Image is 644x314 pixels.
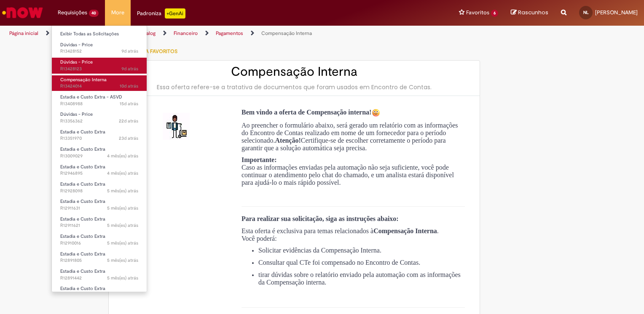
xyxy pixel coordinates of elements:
[117,83,471,91] div: Essa oferta refere-se a tratativa de documentos que foram usados em Encontro de Contas.
[52,162,147,178] a: Aberto R12946895 : Estadia e Custo Extra
[60,153,138,160] span: R13009029
[511,9,548,17] a: Rascunhos
[52,128,147,143] a: Aberto R13351970 : Estadia e Custo Extra
[60,216,105,222] span: Estadia e Custo Extra
[52,197,147,213] a: Aberto R12911631 : Estadia e Custo Extra
[107,257,138,263] time: 04/04/2025 17:26:32
[120,101,138,107] span: 15d atrás
[120,101,138,107] time: 13/08/2025 11:59:58
[60,59,93,65] span: Dúvidas - Price
[107,170,138,176] span: 4 mês(es) atrás
[120,83,138,89] time: 18/08/2025 10:33:54
[261,30,312,37] a: Compensação Interna
[107,275,138,281] time: 04/04/2025 16:24:09
[107,188,138,194] span: 5 mês(es) atrás
[60,251,105,257] span: Estadia e Custo Extra
[107,205,138,211] time: 08/04/2025 15:27:18
[52,267,147,282] a: Aberto R12891442 : Estadia e Custo Extra
[121,48,138,54] time: 19/08/2025 11:40:27
[107,275,138,281] span: 5 mês(es) atrás
[6,26,423,41] ul: Trilhas de página
[241,156,277,163] span: Importante:
[89,10,99,17] span: 40
[60,205,138,212] span: R12911631
[107,240,138,246] time: 08/04/2025 13:41:30
[60,101,138,107] span: R13408988
[52,75,147,91] a: Aberto R13424014 : Compensação Interna
[121,66,138,72] time: 19/08/2025 11:36:04
[107,240,138,246] span: 5 mês(es) atrás
[60,275,138,282] span: R12891442
[107,153,138,159] span: 4 mês(es) atrás
[60,181,105,187] span: Estadia e Custo Extra
[518,8,548,16] span: Rascunhos
[107,222,138,229] time: 08/04/2025 15:26:41
[52,110,147,125] a: Aberto R13356362 : Dúvidas - Price
[52,232,147,247] a: Aberto R12910016 : Estadia e Custo Extra
[52,93,147,108] a: Aberto R13408988 : Estadia e Custo Extra - ASVD
[60,129,105,135] span: Estadia e Custo Extra
[121,48,138,54] span: 9d atrás
[165,8,185,19] p: +GenAi
[117,65,471,79] h2: Compensação Interna
[52,215,147,230] a: Aberto R12911621 : Estadia e Custo Extra
[241,109,382,116] span: Bem vindo a oferta de Compensação interna!
[466,8,489,17] span: Favoritos
[52,284,147,300] a: Aberto R12890788 : Estadia e Custo Extra
[119,118,138,124] span: 22d atrás
[107,170,138,176] time: 14/04/2025 15:30:52
[60,111,93,117] span: Dúvidas - Price
[60,164,105,170] span: Estadia e Custo Extra
[216,30,243,37] a: Pagamentos
[595,9,638,16] span: [PERSON_NAME]
[60,233,105,239] span: Estadia e Custo Extra
[107,188,138,194] time: 10/04/2025 14:15:15
[60,257,138,264] span: R12891805
[583,10,589,15] span: NL
[60,66,138,72] span: R13428123
[60,48,138,55] span: R13428152
[60,268,105,274] span: Estadia e Custo Extra
[52,29,147,39] a: Exibir Todas as Solicitações
[119,135,138,141] time: 04/08/2025 15:58:42
[241,215,399,222] span: Para realizar sua solicitação, siga as instruções abaixo:
[60,77,107,83] span: Compensação Interna
[119,118,138,124] time: 05/08/2025 15:52:17
[60,285,105,292] span: Estadia e Custo Extra
[117,48,177,55] span: Adicionar a Favoritos
[60,94,122,100] span: Estadia e Custo Extra - ASVD
[163,113,190,140] img: Compensação Interna
[137,8,185,19] div: Padroniza
[258,259,420,266] span: Consultar qual CTe foi compensado no Encontro de Contas.
[60,170,138,177] span: R12946895
[52,58,147,73] a: Aberto R13428123 : Dúvidas - Price
[120,83,138,89] span: 10d atrás
[60,146,105,152] span: Estadia e Custo Extra
[491,10,498,17] span: 6
[241,122,458,152] span: Ao preencher o formulário abaixo, será gerado um relatório com as informações do Encontro de Cont...
[107,153,138,159] time: 06/05/2025 15:17:48
[1,4,44,21] img: ServiceNow
[60,188,138,194] span: R12928098
[60,135,138,142] span: R13351970
[60,118,138,125] span: R13356362
[372,109,380,117] img: Sorriso
[52,145,147,160] a: Aberto R13009029 : Estadia e Custo Extra
[258,247,381,254] span: Solicitar evidências da Compensação Interna.
[241,227,439,242] span: Esta oferta é exclusiva para temas relacionados à . Você poderá:
[373,227,437,234] strong: Compensação Interna
[60,83,138,90] span: R13424014
[60,198,105,205] span: Estadia e Custo Extra
[52,180,147,195] a: Aberto R12928098 : Estadia e Custo Extra
[275,137,301,144] strong: Atenção!
[52,250,147,265] a: Aberto R12891805 : Estadia e Custo Extra
[107,257,138,263] span: 5 mês(es) atrás
[258,271,461,286] span: tirar dúvidas sobre o relatório enviado pela automação com as informações da Compensação interna.
[174,30,198,37] a: Financeiro
[52,40,147,56] a: Aberto R13428152 : Dúvidas - Price
[119,135,138,141] span: 23d atrás
[107,222,138,229] span: 5 mês(es) atrás
[121,66,138,72] span: 9d atrás
[60,222,138,229] span: R12911621
[60,240,138,247] span: R12910016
